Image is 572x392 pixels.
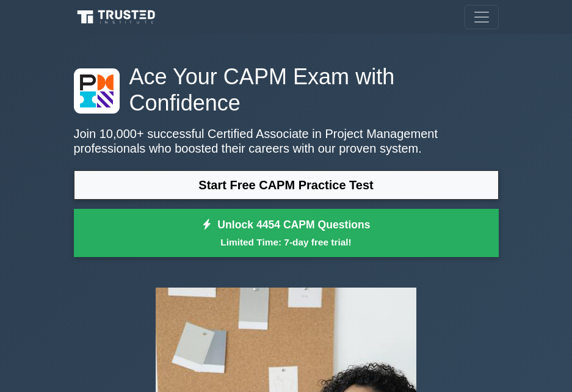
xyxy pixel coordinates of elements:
a: Start Free CAPM Practice Test [74,170,499,200]
h1: Ace Your CAPM Exam with Confidence [74,64,499,117]
a: Unlock 4454 CAPM QuestionsLimited Time: 7-day free trial! [74,209,499,258]
p: Join 10,000+ successful Certified Associate in Project Management professionals who boosted their... [74,126,499,156]
button: Toggle navigation [465,5,499,29]
small: Limited Time: 7-day free trial! [89,235,483,249]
